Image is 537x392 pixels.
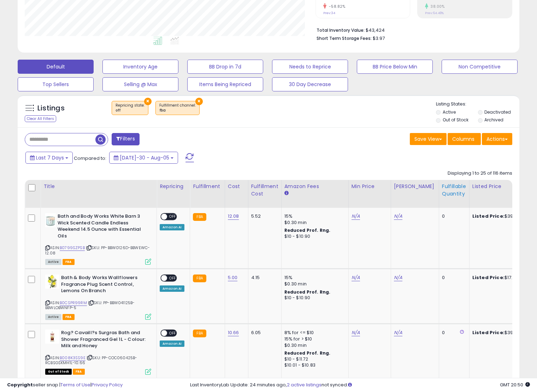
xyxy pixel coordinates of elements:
[472,329,504,336] b: Listed Price:
[193,330,206,337] small: FBA
[357,60,433,74] button: BB Price Below Min
[472,213,531,219] div: $39.99
[160,285,184,292] div: Amazon AI
[193,275,206,282] small: FBA
[45,314,61,320] span: All listings currently available for purchase on Amazon
[472,183,533,190] div: Listed Price
[159,108,196,113] div: fba
[63,314,75,320] span: FBA
[251,213,276,219] div: 5.52
[45,330,151,374] div: ASIN:
[452,135,474,143] span: Columns
[251,330,276,336] div: 6.05
[287,381,321,388] a: 2 active listings
[443,117,468,123] label: Out of Stock
[352,274,360,281] a: N/A
[45,369,72,375] span: All listings that are currently out of stock and unavailable for purchase on Amazon
[352,183,388,190] div: Min Price
[167,275,178,281] span: OFF
[120,154,169,161] span: [DATE]-30 - Aug-05
[160,224,184,230] div: Amazon AI
[272,77,348,91] button: 30 Day Decrease
[45,275,59,289] img: 41e+WtnoBfL._SL40_.jpg
[37,103,65,113] h5: Listings
[187,77,263,91] button: Items Being Repriced
[144,98,152,105] button: ×
[25,152,73,164] button: Last 7 Days
[45,275,151,319] div: ASIN:
[18,60,94,74] button: Default
[472,275,531,281] div: $17.56
[394,213,402,220] a: N/A
[284,289,331,295] b: Reduced Prof. Rng.
[60,355,85,361] a: B008K3SS9E
[25,115,56,122] div: Clear All Filters
[284,330,343,336] div: 8% for <= $10
[442,60,518,74] button: Non Competitive
[284,213,343,219] div: 15%
[472,274,504,281] b: Listed Price:
[373,35,385,42] span: $3.97
[284,350,331,356] b: Reduced Prof. Rng.
[195,98,203,105] button: ×
[443,109,456,115] label: Active
[284,234,343,240] div: $10 - $10.90
[323,11,335,15] small: Prev: 34
[284,281,343,287] div: $0.30 min
[190,382,530,388] div: Last InventoryLab Update: 24 minutes ago, not synced.
[228,274,238,281] a: 5.00
[317,25,507,34] li: $43,424
[116,103,144,113] span: Repricing state :
[18,77,94,91] button: Top Sellers
[284,295,343,301] div: $10 - $10.90
[102,77,178,91] button: Selling @ Max
[251,183,278,198] div: Fulfillment Cost
[251,275,276,281] div: 4.15
[63,259,75,265] span: FBA
[45,245,150,255] span: | SKU: PP-BBW0126D-BBWEWC-12.08
[442,275,464,281] div: 0
[193,183,222,190] div: Fulfillment
[436,101,519,108] p: Listing States:
[284,227,331,233] b: Reduced Prof. Rng.
[352,329,360,336] a: N/A
[45,259,61,265] span: All listings currently available for purchase on Amazon
[394,183,436,190] div: [PERSON_NAME]
[45,355,137,366] span: | SKU: PP-COC060425B-RCBSGSKMH1L-10.66
[102,60,178,74] button: Inventory Age
[317,27,365,33] b: Total Inventory Value:
[92,381,123,388] a: Privacy Policy
[43,183,154,190] div: Title
[58,213,143,241] b: Bath and Body Works White Barn 3 Wick Scented Candle Endless Weekend 14.5 Ounce with Essential Oils
[284,183,346,190] div: Amazon Fees
[45,213,151,264] div: ASIN:
[428,4,444,9] small: 38.00%
[159,103,196,113] span: Fulfillment channel :
[160,183,187,190] div: Repricing
[317,35,372,41] b: Short Term Storage Fees:
[167,214,178,220] span: OFF
[7,382,123,388] div: seller snap | |
[448,133,481,145] button: Columns
[284,356,343,362] div: $10 - $11.72
[472,213,504,219] b: Listed Price:
[45,300,135,310] span: | SKU: PP-BBW041125B-BBWLOBWNFP-5
[284,342,343,349] div: $0.30 min
[74,155,106,162] span: Compared to:
[272,60,348,74] button: Needs to Reprice
[442,183,466,198] div: Fulfillable Quantity
[442,330,464,336] div: 0
[61,330,147,351] b: Rog? Cavaill?s Surgras Bath and Shower Fragranced Gel 1L - Colour: Milk and Honey
[109,152,178,164] button: [DATE]-30 - Aug-05
[36,154,64,161] span: Last 7 Days
[45,330,59,344] img: 41ffQsi-S-L._SL40_.jpg
[112,133,139,145] button: Filters
[482,133,512,145] button: Actions
[284,219,343,226] div: $0.30 min
[410,133,447,145] button: Save View
[472,330,531,336] div: $39.99
[284,275,343,281] div: 15%
[484,109,511,115] label: Deactivated
[167,330,178,336] span: OFF
[45,213,56,227] img: 410v9bBYn2L._SL40_.jpg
